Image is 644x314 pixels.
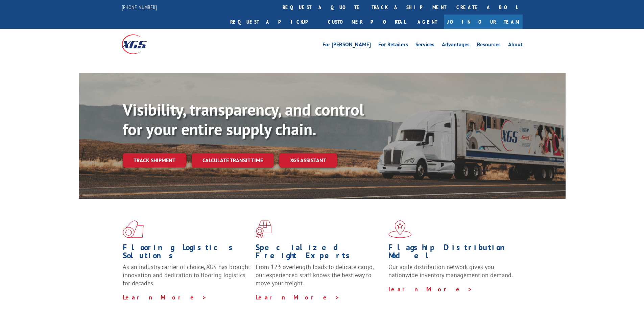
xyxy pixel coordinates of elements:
[415,42,434,49] a: Services
[256,220,271,238] img: xgs-icon-focused-on-flooring-red
[388,263,513,279] span: Our agile distribution network gives you nationwide inventory management on demand.
[477,42,501,49] a: Resources
[123,293,207,301] a: Learn More >
[388,243,516,263] h1: Flagship Distribution Model
[225,15,323,29] a: Request a pickup
[123,99,364,140] b: Visibility, transparency, and control for your entire supply chain.
[323,42,371,49] a: For [PERSON_NAME]
[323,15,411,29] a: Customer Portal
[279,153,337,168] a: XGS ASSISTANT
[444,15,523,29] a: Join Our Team
[123,263,250,287] span: As an industry carrier of choice, XGS has brought innovation and dedication to flooring logistics...
[442,42,470,49] a: Advantages
[123,153,186,167] a: Track shipment
[192,153,274,168] a: Calculate transit time
[411,15,444,29] a: Agent
[378,42,408,49] a: For Retailers
[256,293,340,301] a: Learn More >
[388,285,473,293] a: Learn More >
[388,220,412,238] img: xgs-icon-flagship-distribution-model-red
[123,220,144,238] img: xgs-icon-total-supply-chain-intelligence-red
[123,243,251,263] h1: Flooring Logistics Solutions
[256,243,383,263] h1: Specialized Freight Experts
[508,42,523,49] a: About
[256,263,383,293] p: From 123 overlength loads to delicate cargo, our experienced staff knows the best way to move you...
[122,4,157,10] a: [PHONE_NUMBER]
